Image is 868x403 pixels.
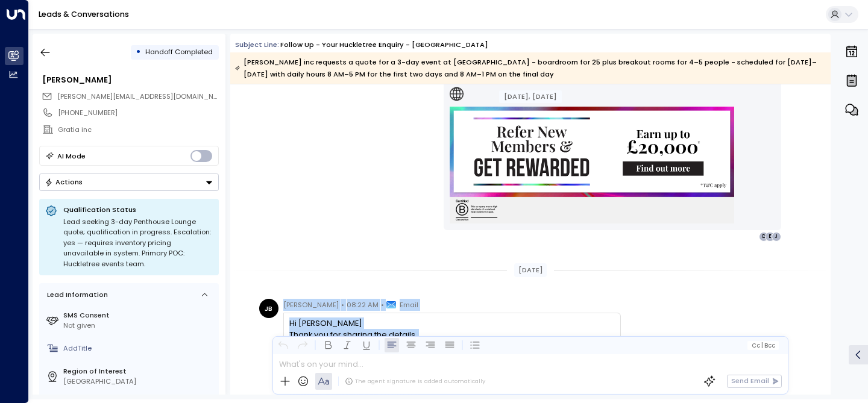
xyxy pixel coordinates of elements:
[400,299,418,311] span: Email
[280,40,488,50] div: Follow up - Your Huckletree Enquiry - [GEOGRAPHIC_DATA]
[276,338,291,352] button: Undo
[761,342,763,349] span: |
[58,125,218,135] div: Gratia inc
[45,178,83,186] div: Actions
[63,376,215,387] div: [GEOGRAPHIC_DATA]
[39,173,219,191] button: Actions
[499,90,562,103] div: [DATE], [DATE]
[747,341,779,350] button: Cc|Bcc
[289,329,614,340] p: Thank you for sharing the details.
[235,56,825,80] div: [PERSON_NAME] inc requests a quote for a 3-day event at [GEOGRAPHIC_DATA] - boardroom for 25 plus...
[283,299,339,311] span: [PERSON_NAME]
[39,9,129,19] a: Leads & Conversations
[43,290,108,300] div: Lead Information
[514,263,547,277] div: [DATE]
[341,299,344,311] span: •
[42,74,218,86] div: [PERSON_NAME]
[381,299,384,311] span: •
[63,217,213,270] div: Lead seeking 3-day Penthouse Lounge quote; qualification in progress. Escalation: yes — requires ...
[39,173,219,191] div: Button group with a nested menu
[289,317,614,329] div: Hi [PERSON_NAME]
[345,377,485,386] div: The agent signature is added automatically
[63,366,215,376] label: Region of Interest
[759,232,769,242] div: D
[235,40,279,49] span: Subject Line:
[57,150,86,162] div: AI Mode
[63,320,215,331] div: Not given
[752,342,775,349] span: Cc Bcc
[57,92,230,101] span: [PERSON_NAME][EMAIL_ADDRESS][DOMAIN_NAME]
[136,43,141,61] div: •
[63,343,215,354] div: AddTitle
[765,232,775,242] div: E
[145,47,213,57] span: Handoff Completed
[57,92,219,102] span: jackie@gogratia.com
[58,108,218,118] div: [PHONE_NUMBER]
[63,205,213,214] p: Qualification Status
[63,310,215,320] label: SMS Consent
[450,107,734,223] img: https://www.huckletree.com/refer-someone
[295,338,310,352] button: Redo
[772,232,781,242] div: J
[259,299,278,318] div: JB
[347,299,379,311] span: 08:22 AM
